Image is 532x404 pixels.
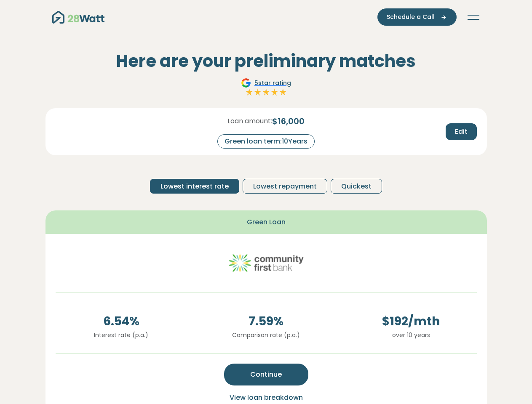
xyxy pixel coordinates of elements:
img: Full star [279,88,287,96]
span: View loan breakdown [230,393,303,402]
button: Lowest repayment [243,179,327,194]
span: 7.59 % [201,313,332,330]
span: Quickest [341,181,372,191]
button: Toggle navigation [467,13,480,21]
p: Interest rate (p.a.) [56,330,187,340]
span: 6.54 % [56,313,187,330]
span: $ 192 /mth [345,313,477,330]
span: Lowest repayment [253,181,317,191]
img: 28Watt [52,11,104,24]
span: Continue [250,369,282,380]
img: Full star [254,88,262,96]
button: View loan breakdown [227,392,305,403]
span: $ 16,000 [272,115,305,128]
span: Edit [455,127,468,137]
h2: Here are your preliminary matches [45,51,487,71]
span: Lowest interest rate [160,181,229,191]
button: Lowest interest rate [150,179,239,194]
button: Schedule a Call [377,8,457,26]
nav: Main navigation [52,8,480,26]
button: Quickest [331,179,382,194]
img: Full star [270,88,279,96]
button: Edit [446,123,477,140]
img: Full star [262,88,270,96]
p: Comparison rate (p.a.) [201,330,332,340]
div: Green loan term: 10 Years [217,134,315,149]
span: 5 star rating [254,79,291,88]
a: Google5star ratingFull starFull starFull starFull starFull star [240,78,292,98]
span: Schedule a Call [387,13,435,21]
img: Google [241,78,251,88]
img: Full star [245,88,254,96]
span: Green Loan [247,217,286,227]
button: Continue [224,364,308,385]
p: over 10 years [345,330,477,340]
img: community-first logo [228,244,304,282]
span: Loan amount: [227,116,272,126]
